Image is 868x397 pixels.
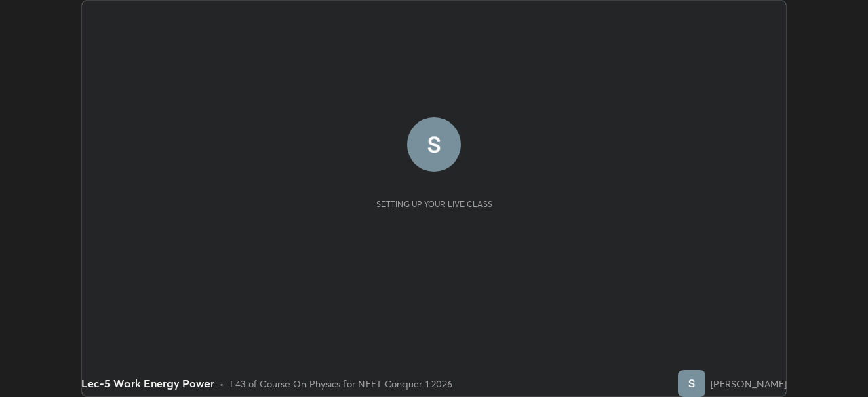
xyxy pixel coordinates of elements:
[678,370,705,397] img: 25b204f45ac4445a96ad82fdfa2bbc62.56875823_3
[220,377,224,391] div: •
[407,117,461,172] img: 25b204f45ac4445a96ad82fdfa2bbc62.56875823_3
[230,377,452,391] div: L43 of Course On Physics for NEET Conquer 1 2026
[711,377,787,391] div: [PERSON_NAME]
[81,375,214,392] div: Lec-5 Work Energy Power
[376,199,492,209] div: Setting up your live class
